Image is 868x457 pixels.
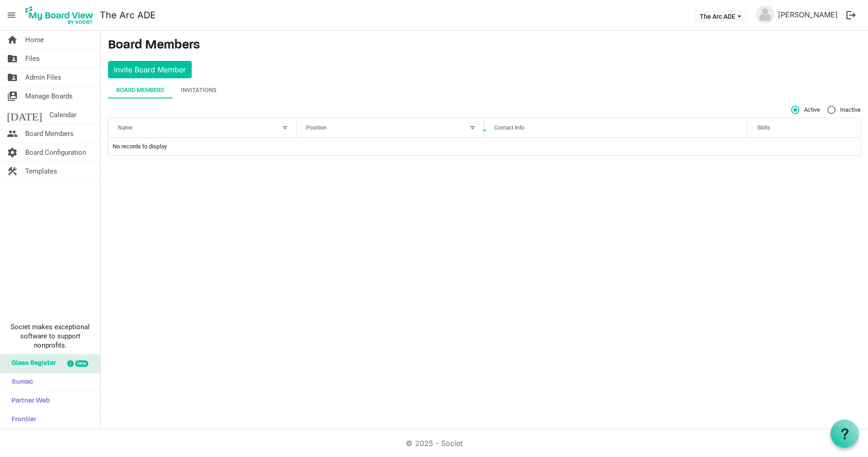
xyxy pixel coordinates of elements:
[7,31,18,49] span: home
[25,125,74,143] span: Board Members
[25,143,86,162] span: Board Configuration
[108,38,861,54] h3: Board Members
[22,4,100,27] a: My Board View Logo
[7,87,18,105] span: switch_account
[7,162,18,180] span: construction
[25,31,44,49] span: Home
[7,411,36,429] span: Frontier
[756,5,774,24] img: no-profile-picture.svg
[49,106,76,124] span: Calendar
[25,87,73,105] span: Manage Boards
[841,5,861,25] button: logout
[108,82,861,98] div: tab-header
[25,49,40,68] span: Files
[7,143,18,162] span: settings
[7,373,33,392] span: Sumac
[4,322,96,350] span: Societ makes exceptional software to support nonprofits.
[7,392,50,410] span: Partner Web
[25,68,61,87] span: Admin Files
[791,106,820,114] span: Active
[694,10,747,22] button: The Arc ADE dropdownbutton
[3,6,20,24] span: menu
[116,86,164,95] div: Board Members
[7,106,42,124] span: [DATE]
[7,49,18,68] span: folder_shared
[827,106,861,114] span: Inactive
[774,5,841,24] a: [PERSON_NAME]
[7,68,18,87] span: folder_shared
[406,439,463,448] a: © 2025 - Societ
[25,162,57,180] span: Templates
[7,354,56,373] span: Glass Register
[181,86,216,95] div: Invitations
[7,125,18,143] span: people
[100,6,156,24] a: The Arc ADE
[75,360,88,367] div: new
[108,61,192,78] button: Invite Board Member
[22,4,96,27] img: My Board View Logo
